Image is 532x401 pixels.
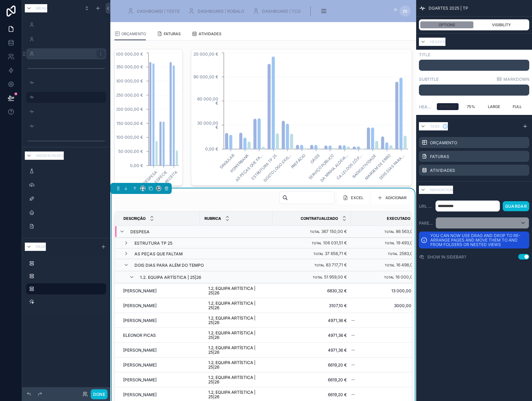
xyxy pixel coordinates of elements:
[262,9,301,13] span: DASHBOARD | TCG
[351,333,355,338] span: --
[123,303,196,308] a: [PERSON_NAME]
[123,348,196,352] a: [PERSON_NAME]
[137,9,180,13] span: DASHBOARD | TESTE
[134,241,172,245] span: Estrutura TP 25
[351,288,415,293] span: 13 000,00 €
[430,123,440,130] span: Tabs
[204,390,269,399] a: 1.2. Equipa artística | 25|26
[351,392,415,397] a: --
[123,288,157,293] span: [PERSON_NAME]
[313,252,323,256] small: Total
[22,255,110,314] div: scrollable content
[277,348,347,352] a: 4971,36 €
[204,360,269,369] a: 1.2. Equipa artística | 25|26
[204,331,269,340] a: 1.2. Equipa artística | 25|26
[123,288,196,293] a: [PERSON_NAME]
[277,378,347,382] a: 6619,20 €
[351,363,355,367] span: --
[503,77,529,81] span: Markdown
[427,255,466,259] label: Show in sidebar?
[208,316,264,325] div: 1.2. Equipa artística | 25|26
[467,103,475,110] span: 75%
[134,252,183,256] span: As peças que faltam
[204,286,269,295] a: 1.2. Equipa artística | 25|26
[36,5,47,12] span: Menu
[430,233,528,247] p: You can now use drag and drop to re-arrange pages and move them to and from folders or nested views
[351,348,355,352] span: --
[204,345,269,354] a: 1.2. Equipa artística | 25|26
[130,229,150,234] span: Despesa
[198,9,244,13] span: DASHBOARD | ROBALO
[123,318,196,323] a: [PERSON_NAME]
[325,251,347,256] span: 37 658,71 €
[496,76,529,82] a: Markdown
[277,392,347,397] a: 6619,20 €
[403,9,407,13] span: DI
[321,229,347,234] span: 367 150,00 €
[351,348,415,352] a: --
[324,274,347,280] span: 51 959,00 €
[419,221,433,225] label: Parent
[387,216,410,221] span: Executado
[123,378,157,382] span: [PERSON_NAME]
[385,241,395,245] small: Total
[277,363,347,367] a: 6619,20 €
[372,192,412,204] a: ADICIONAR
[313,275,323,279] small: Total
[36,243,46,250] span: Page
[208,286,264,295] div: 1.2. Equipa artística | 25|26
[123,348,157,352] span: [PERSON_NAME]
[208,375,264,384] div: 1.2. Equipa artística | 25|26
[199,30,221,37] span: ATIVIDADES
[384,275,394,279] small: Total
[351,378,415,382] a: --
[123,363,196,367] a: [PERSON_NAME]
[488,103,500,110] span: Large
[208,390,264,399] div: 1.2. Equipa artística | 25|26
[123,378,196,382] a: [PERSON_NAME]
[388,252,398,256] small: Total
[121,30,146,37] span: ORÇAMENTO
[277,303,347,308] a: 3107,10 €
[396,240,419,245] span: 19 493,00 €
[208,331,264,340] div: 1.2. Equipa artística | 25|26
[419,105,433,109] label: Header width
[204,316,269,325] a: 1.2. Equipa artística | 25|26
[186,5,249,17] a: DASHBOARD | ROBALO
[140,275,201,280] span: 1.2. Equipa artística | 25|26
[123,392,157,397] span: [PERSON_NAME]
[492,21,511,28] span: Visibility
[301,216,338,221] span: Contratualizado
[208,301,264,310] div: 1.2. Equipa artística | 25|26
[430,38,445,45] span: Header
[123,392,196,397] a: [PERSON_NAME]
[36,152,64,159] span: Hidden pages
[351,303,415,308] a: 3000,00 €
[440,103,456,110] span: Default
[351,378,355,382] span: --
[503,201,529,211] button: Guardar
[125,5,184,17] a: DASHBOARD | TESTE
[164,30,181,37] span: FATURAS
[123,363,157,367] span: [PERSON_NAME]
[326,262,347,267] span: 83 717,71 €
[399,251,419,256] span: 2583,00 €
[430,140,457,145] label: ORÇAMENTO
[312,241,322,245] small: Total
[277,333,347,338] span: 4971,36 €
[396,229,419,234] span: 86 563,00 €
[314,263,324,267] small: Total
[277,288,347,293] a: 6830,32 €
[419,204,433,208] label: URL path
[513,103,522,110] span: Full
[122,3,394,19] div: scrollable content
[439,21,455,28] span: Options
[385,263,395,267] small: Total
